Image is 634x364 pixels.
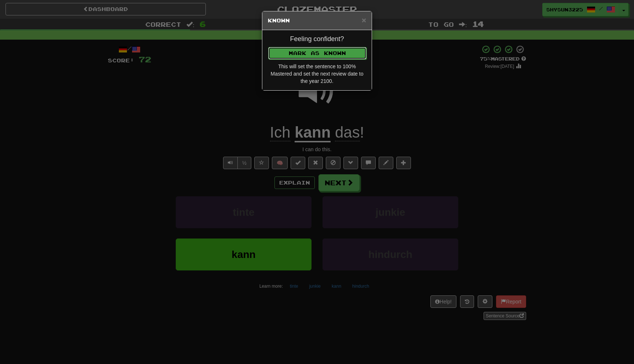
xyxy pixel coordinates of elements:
button: Close [362,16,366,24]
button: Mark as Known [268,47,367,59]
h5: Known [268,17,366,24]
h4: Feeling confident? [268,36,366,43]
div: This will set the sentence to 100% Mastered and set the next review date to the year 2100. [268,63,366,85]
span: × [362,16,366,24]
